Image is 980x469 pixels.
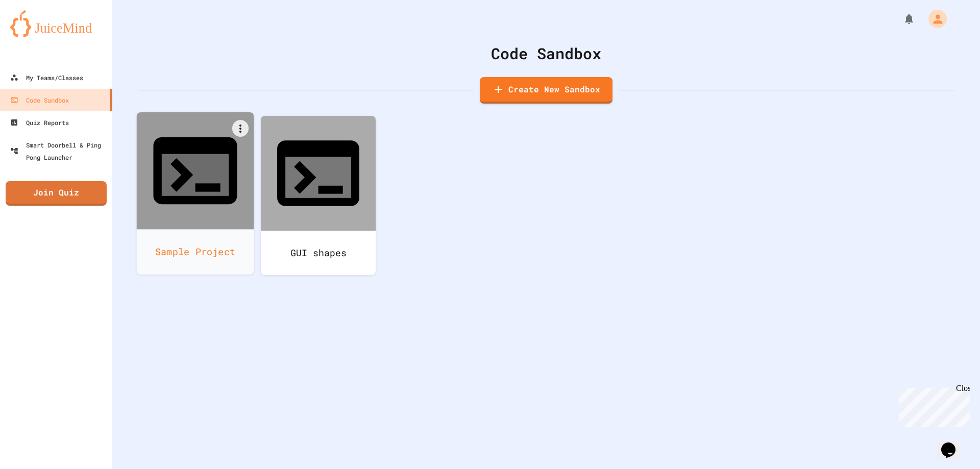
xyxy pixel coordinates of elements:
a: Sample Project [137,112,254,275]
a: GUI shapes [261,116,376,275]
div: Chat with us now!Close [4,4,70,65]
div: Smart Doorbell & Ping Pong Launcher [10,139,108,163]
div: My Teams/Classes [10,71,83,84]
a: Create New Sandbox [480,77,612,104]
div: My Notifications [884,10,918,28]
a: Join Quiz [6,181,107,206]
div: Code Sandbox [138,42,954,65]
div: Code Sandbox [10,94,69,106]
div: GUI shapes [261,231,376,275]
div: My Account [918,7,949,31]
iframe: chat widget [937,428,970,459]
img: logo-orange.svg [10,10,102,37]
iframe: chat widget [895,384,970,427]
div: Sample Project [137,229,254,275]
div: Quiz Reports [10,116,69,129]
